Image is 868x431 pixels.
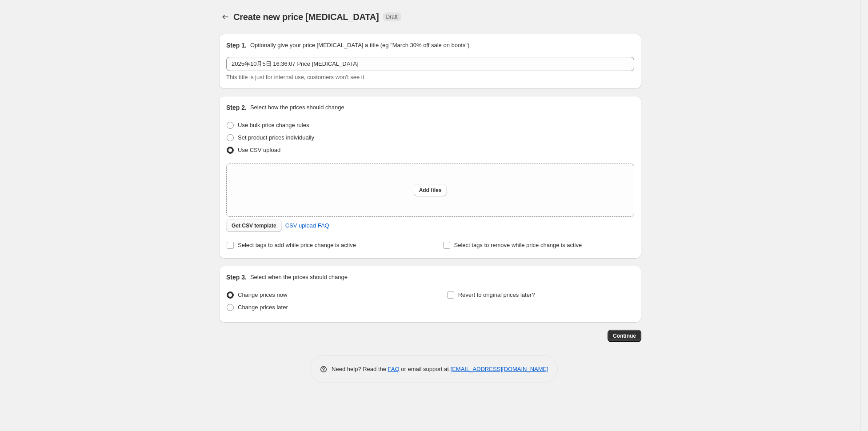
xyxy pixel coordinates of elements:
[250,103,344,112] p: Select how the prices should change
[226,74,364,80] span: This title is just for internal use, customers won't see it
[419,187,442,194] span: Add files
[608,330,641,342] button: Continue
[226,219,282,232] button: Get CSV template
[226,57,634,71] input: 30% off holiday sale
[232,222,276,229] span: Get CSV template
[238,122,309,128] span: Use bulk price change rules
[238,242,356,248] span: Select tags to add while price change is active
[250,41,469,50] p: Optionally give your price [MEDICAL_DATA] a title (eg "March 30% off sale on boots")
[332,366,388,372] span: Need help? Read the
[226,41,247,50] h2: Step 1.
[226,273,247,282] h2: Step 3.
[238,304,288,311] span: Change prices later
[280,219,335,233] a: CSV upload FAQ
[226,103,247,112] h2: Step 2.
[285,221,329,230] span: CSV upload FAQ
[458,291,535,298] span: Revert to original prices later?
[388,366,400,372] a: FAQ
[238,147,280,153] span: Use CSV upload
[238,291,287,298] span: Change prices now
[386,13,398,20] span: Draft
[454,242,582,248] span: Select tags to remove while price change is active
[400,366,451,372] span: or email support at
[219,11,232,23] button: Price change jobs
[233,12,379,22] span: Create new price [MEDICAL_DATA]
[451,366,548,372] a: [EMAIL_ADDRESS][DOMAIN_NAME]
[414,184,447,196] button: Add files
[238,134,314,141] span: Set product prices individually
[250,273,348,282] p: Select when the prices should change
[613,332,636,339] span: Continue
